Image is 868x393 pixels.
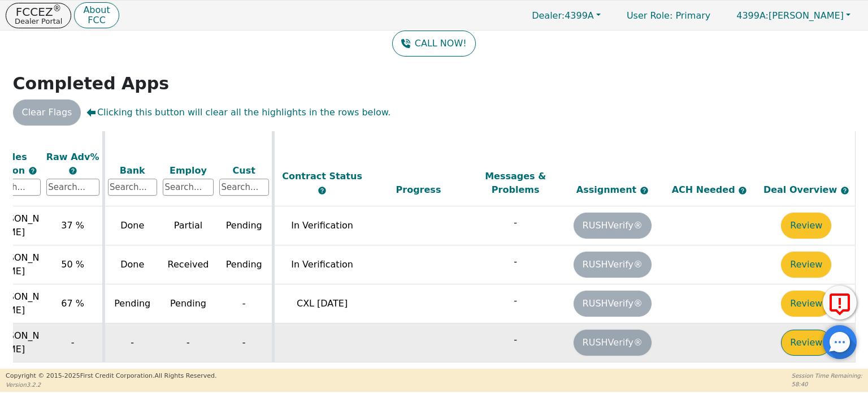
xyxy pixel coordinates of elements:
td: - [216,323,273,362]
td: Received [160,245,216,284]
a: User Role: Primary [615,5,722,27]
td: Pending [216,206,273,245]
div: Employ [163,163,214,177]
td: - [103,323,160,362]
span: 50 % [61,259,84,270]
p: - [470,294,561,308]
div: Messages & Problems [470,170,561,197]
span: [PERSON_NAME] [736,10,844,21]
input: Search... [163,179,214,196]
td: Pending [103,284,160,323]
p: FCC [83,16,110,25]
span: All Rights Reserved. [154,372,216,379]
button: Review [781,213,831,239]
span: ACH Needed [672,184,739,195]
span: Assignment [576,184,640,195]
td: Partial [160,206,216,245]
input: Search... [108,179,158,196]
strong: Completed Apps [13,74,170,93]
button: Review [781,330,831,356]
span: User Role : [627,10,672,21]
input: Search... [46,179,99,196]
span: - [71,337,75,348]
span: Clicking this button will clear all the highlights in the rows below. [86,106,390,119]
sup: ® [53,3,62,14]
button: CALL NOW! [392,31,475,57]
p: - [470,216,561,230]
span: 4399A [532,10,594,21]
span: Contract Status [282,171,362,182]
p: Copyright © 2015- 2025 First Credit Corporation. [6,372,216,381]
td: - [216,284,273,323]
td: In Verification [273,245,370,284]
p: Version 3.2.2 [6,381,216,389]
p: FCCEZ [15,6,62,18]
button: Report Error to FCC [823,286,857,319]
button: 4399A:[PERSON_NAME] [724,7,862,24]
td: Pending [160,284,216,323]
td: CXL [DATE] [273,284,370,323]
input: Search... [219,179,269,196]
button: AboutFCC [74,2,119,29]
p: 58:40 [792,380,862,388]
div: Bank [108,163,158,177]
span: 37 % [61,220,84,231]
p: - [470,333,561,347]
td: In Verification [273,206,370,245]
div: Cust [219,163,269,177]
span: Deal Overview [763,184,849,195]
button: Dealer:4399A [520,7,613,24]
p: Session Time Remaining: [792,372,862,380]
span: Raw Adv% [46,151,99,162]
button: Review [781,252,831,278]
div: Progress [373,183,465,197]
td: Done [103,206,160,245]
button: Review [781,291,831,317]
span: 4399A: [736,10,769,21]
p: About [83,6,110,15]
p: Dealer Portal [15,18,62,25]
td: Done [103,245,160,284]
button: FCCEZ®Dealer Portal [6,3,71,28]
td: - [160,323,216,362]
span: Dealer: [532,10,565,21]
span: 67 % [61,298,84,309]
td: Pending [216,245,273,284]
p: Primary [615,5,722,27]
p: - [470,255,561,269]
